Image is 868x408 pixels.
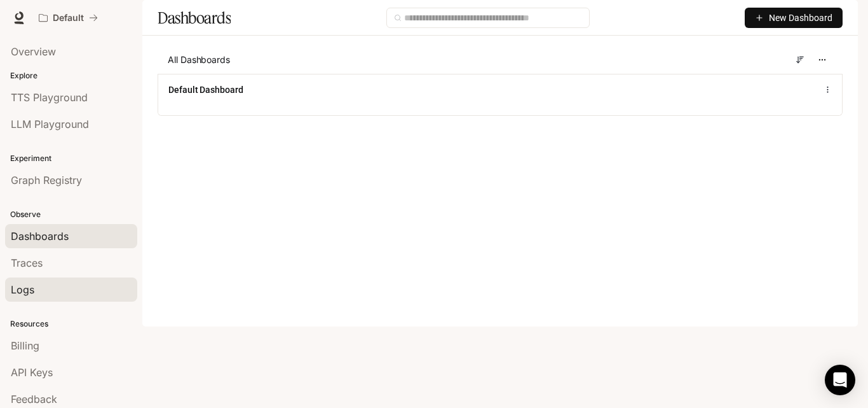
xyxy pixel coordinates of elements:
span: New Dashboard [769,11,832,25]
a: Default Dashboard [168,83,243,96]
span: All Dashboards [168,53,230,66]
div: Open Intercom Messenger [825,365,855,395]
button: All workspaces [33,5,104,31]
button: New Dashboard [745,8,843,28]
h1: Dashboards [158,5,231,31]
p: Default [53,13,84,24]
